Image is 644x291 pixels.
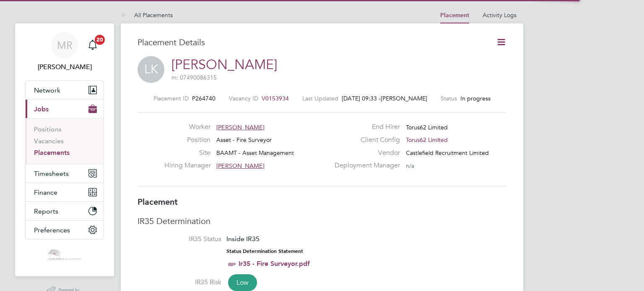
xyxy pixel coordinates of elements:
[34,226,70,234] span: Preferences
[34,188,57,196] span: Finance
[406,136,448,144] span: Torus62 Limited
[15,23,114,276] nav: Main navigation
[121,11,173,19] a: All Placements
[57,40,73,51] span: MR
[262,95,289,102] span: V0153934
[138,278,221,287] label: IR35 Risk
[483,11,517,19] a: Activity Logs
[26,118,104,164] div: Jobs
[342,95,381,102] span: [DATE] 09:33 -
[153,95,189,102] label: Placement ID
[192,95,216,102] span: P264740
[216,162,265,170] span: [PERSON_NAME]
[441,95,457,102] label: Status
[330,149,400,157] label: Vendor
[164,149,210,157] label: Site
[25,32,104,72] a: MR[PERSON_NAME]
[34,86,60,94] span: Network
[34,207,58,215] span: Reports
[216,136,272,144] span: Asset - Fire Surveyor
[226,248,303,254] strong: Status Determination Statement
[34,149,70,157] a: Placements
[164,161,210,170] label: Hiring Manager
[330,161,400,170] label: Deployment Manager
[228,274,257,291] span: Low
[440,12,469,19] a: Placement
[171,74,217,81] span: m: 07490086315
[302,95,338,102] label: Last Updated
[25,62,104,72] span: Mason Roberts
[406,149,489,157] span: Castlefield Recruitment Limited
[406,124,448,131] span: Torus62 Limited
[216,149,294,157] span: BAAMT - Asset Management
[164,136,210,144] label: Position
[216,124,265,131] span: [PERSON_NAME]
[34,170,69,178] span: Timesheets
[84,32,101,59] a: 20
[406,162,414,170] span: n/a
[95,35,105,45] span: 20
[25,248,104,261] a: Go to home page
[381,95,427,102] span: [PERSON_NAME]
[229,95,258,102] label: Vacancy ID
[26,100,104,118] button: Jobs
[26,164,104,183] button: Timesheets
[47,248,82,261] img: castlefieldrecruitment-logo-retina.png
[460,95,491,102] span: In progress
[239,260,310,268] a: Ir35 - Fire Surveyor.pdf
[26,81,104,99] button: Network
[34,125,62,133] a: Positions
[26,221,104,239] button: Preferences
[138,37,483,48] h3: Placement Details
[226,235,260,243] span: Inside IR35
[330,136,400,144] label: Client Config
[26,202,104,220] button: Reports
[26,183,104,201] button: Finance
[138,235,221,244] label: IR35 Status
[138,197,178,207] b: Placement
[330,123,400,131] label: End Hirer
[138,56,164,83] span: LK
[34,137,64,145] a: Vacancies
[34,105,49,113] span: Jobs
[138,216,506,227] h3: IR35 Determination
[171,57,277,73] a: [PERSON_NAME]
[164,123,210,131] label: Worker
